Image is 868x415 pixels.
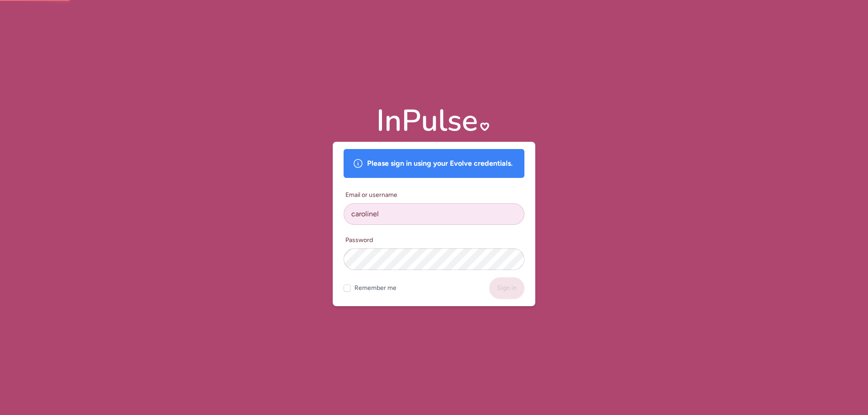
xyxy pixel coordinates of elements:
img: InPulse [379,109,490,131]
span: Password [345,236,373,245]
input: Remember me [344,284,351,292]
span: Email or username [345,191,397,200]
input: Email or username [344,203,524,225]
span: Remember me [354,284,396,293]
span: Please sign in using your Evolve credentials. [367,158,513,169]
input: Password [344,248,524,270]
